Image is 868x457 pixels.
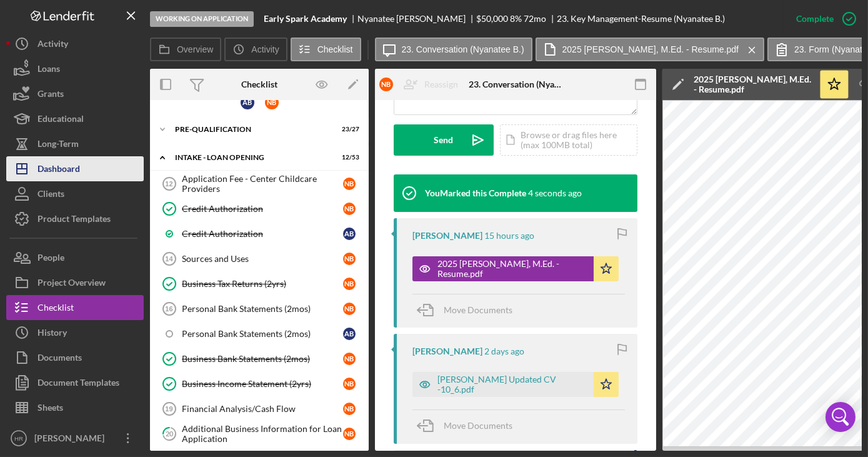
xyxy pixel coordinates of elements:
[6,181,144,206] button: Clients
[37,370,119,398] div: Document Templates
[510,14,522,24] div: 8 %
[337,154,359,161] div: 12 / 53
[156,221,362,246] a: Credit AuthorizationAB
[524,14,546,24] div: 72 mo
[437,259,587,279] div: 2025 [PERSON_NAME], M.Ed. - Resume.pdf
[37,156,80,184] div: Dashboard
[343,178,356,190] div: N B
[182,379,343,389] div: Business Income Statement (2yrs)
[424,72,458,97] div: Reassign
[402,44,524,54] label: 23. Conversation (Nyanatee B.)
[156,421,362,446] a: 20Additional Business Information for Loan ApplicationNB
[6,245,144,270] button: People
[37,206,111,234] div: Product Templates
[343,328,356,340] div: A B
[412,231,482,241] div: [PERSON_NAME]
[343,403,356,415] div: N B
[343,203,356,215] div: N B
[182,279,343,289] div: Business Tax Returns (2yrs)
[156,371,362,396] a: Business Income Statement (2yrs)NB
[343,303,356,315] div: N B
[412,346,482,356] div: [PERSON_NAME]
[412,372,619,397] button: [PERSON_NAME] Updated CV -10_6.pdf
[6,370,144,395] button: Document Templates
[165,255,173,263] tspan: 14
[6,81,144,106] a: Grants
[182,254,343,264] div: Sources and Uses
[251,44,279,54] label: Activity
[165,305,172,313] tspan: 16
[37,320,67,348] div: History
[265,96,279,109] div: N B
[37,31,68,59] div: Activity
[182,424,343,444] div: Additional Business Information for Loan Application
[156,196,362,221] a: Credit AuthorizationNB
[156,396,362,421] a: 19Financial Analysis/Cash FlowNB
[412,410,525,441] button: Move Documents
[264,14,347,24] b: Early Spark Academy
[175,154,328,161] div: INTAKE - LOAN OPENING
[156,246,362,271] a: 14Sources and UsesNB
[6,31,144,56] button: Activity
[156,171,362,196] a: 12Application Fee - Center Childcare ProvidersNB
[182,204,343,214] div: Credit Authorization
[343,253,356,265] div: N B
[784,6,862,31] button: Complete
[6,206,144,231] button: Product Templates
[182,174,343,194] div: Application Fee - Center Childcare Providers
[37,81,64,109] div: Grants
[694,74,812,94] div: 2025 [PERSON_NAME], M.Ed. - Resume.pdf
[31,426,112,454] div: [PERSON_NAME]
[6,270,144,295] button: Project Overview
[412,256,619,281] button: 2025 [PERSON_NAME], M.Ed. - Resume.pdf
[476,13,508,24] span: $50,000
[150,11,254,27] div: Working on Application
[224,38,287,61] button: Activity
[484,346,524,356] time: 2025-10-06 17:26
[796,6,834,31] div: Complete
[166,429,174,438] tspan: 20
[373,72,471,97] button: NBReassign
[6,320,144,345] button: History
[6,131,144,156] button: Long-Term
[444,420,512,431] span: Move Documents
[394,124,494,156] button: Send
[6,156,144,181] button: Dashboard
[156,321,362,346] a: Personal Bank Statements (2mos)AB
[434,124,454,156] div: Send
[357,14,476,24] div: Nyanatee [PERSON_NAME]
[343,378,356,390] div: N B
[37,181,64,209] div: Clients
[536,38,764,61] button: 2025 [PERSON_NAME], M.Ed. - Resume.pdf
[6,395,144,420] a: Sheets
[156,271,362,296] a: Business Tax Returns (2yrs)NB
[182,329,343,339] div: Personal Bank Statements (2mos)
[6,345,144,370] a: Documents
[241,96,254,109] div: A B
[291,38,361,61] button: Checklist
[6,295,144,320] button: Checklist
[343,228,356,240] div: A B
[182,304,343,314] div: Personal Bank Statements (2mos)
[562,44,739,54] label: 2025 [PERSON_NAME], M.Ed. - Resume.pdf
[37,106,84,134] div: Educational
[6,56,144,81] button: Loans
[484,231,534,241] time: 2025-10-07 22:28
[6,106,144,131] button: Educational
[37,131,79,159] div: Long-Term
[165,180,172,188] tspan: 12
[343,353,356,365] div: N B
[337,126,359,133] div: 23 / 27
[412,294,525,326] button: Move Documents
[437,374,587,394] div: [PERSON_NAME] Updated CV -10_6.pdf
[317,44,353,54] label: Checklist
[182,404,343,414] div: Financial Analysis/Cash Flow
